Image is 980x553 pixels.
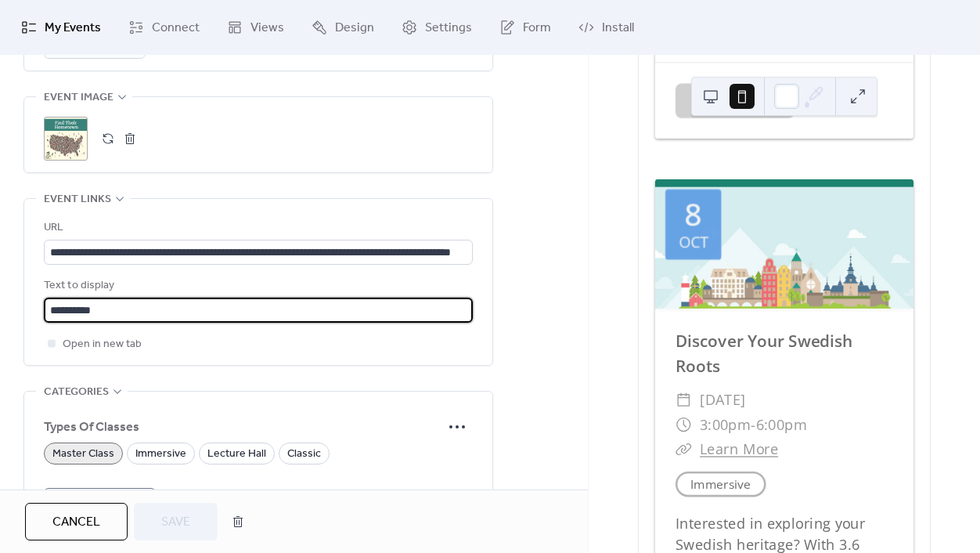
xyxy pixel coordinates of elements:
[215,6,296,49] a: Views
[25,503,128,540] button: Cancel
[44,89,113,107] span: Event image
[700,413,751,437] span: 3:00pm
[335,19,374,38] span: Design
[602,19,634,38] span: Install
[700,439,778,458] a: Learn More
[9,6,113,49] a: My Events
[44,117,88,161] div: ;
[52,445,114,464] span: Master Class
[52,513,100,532] span: Cancel
[135,445,186,464] span: Immersive
[679,234,708,250] div: Oct
[685,200,702,230] div: 8
[751,413,756,437] span: -
[676,331,852,378] a: Discover Your Swedish Roots
[567,6,646,49] a: Install
[523,19,551,38] span: Form
[152,19,200,38] span: Connect
[44,488,156,516] button: Add Category
[300,6,386,49] a: Design
[45,19,101,38] span: My Events
[207,445,266,464] span: Lecture Hall
[44,190,111,209] span: Event links
[425,19,472,38] span: Settings
[488,6,563,49] a: Form
[44,383,109,402] span: Categories
[700,389,746,413] span: [DATE]
[676,389,692,413] div: ​
[676,437,692,461] div: ​
[287,445,321,464] span: Classic
[44,276,470,295] div: Text to display
[44,219,470,237] div: URL
[117,6,211,49] a: Connect
[250,19,284,38] span: Views
[390,6,484,49] a: Settings
[44,418,441,437] span: Types Of Classes
[63,335,142,354] span: Open in new tab
[756,413,807,437] span: 6:00pm
[676,84,794,118] button: Save event
[676,413,692,437] div: ​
